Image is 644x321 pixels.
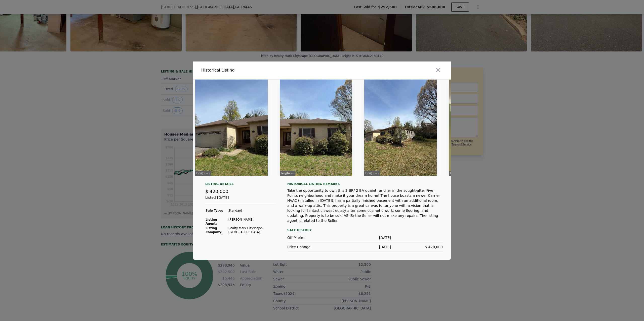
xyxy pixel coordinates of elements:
img: Property Img [449,80,521,176]
div: [DATE] [339,244,391,249]
div: Historical Listing [201,67,320,73]
td: [PERSON_NAME] [228,217,275,226]
strong: Sale Type: [206,209,223,212]
img: Property Img [364,80,437,176]
td: Standard [228,208,275,213]
span: $ 420,000 [205,189,228,194]
td: Realty Mark Cityscape-[GEOGRAPHIC_DATA] [228,226,275,234]
span: $ 420,000 [425,245,443,249]
div: Historical Listing remarks [287,182,443,186]
div: Listed [DATE] [205,195,275,204]
img: Property Img [195,80,268,176]
div: Sale History [287,227,443,233]
div: [DATE] [339,235,391,240]
div: Take the opportunity to own this 3 BR/ 2 BA quaint rancher in the sought-after Five Points neighb... [287,188,443,223]
div: Price Change [287,244,339,249]
div: Listing Details [205,182,275,188]
strong: Listing Agent: [206,218,217,225]
strong: Listing Company: [206,226,222,234]
div: Off Market [287,235,339,240]
img: Property Img [280,80,352,176]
